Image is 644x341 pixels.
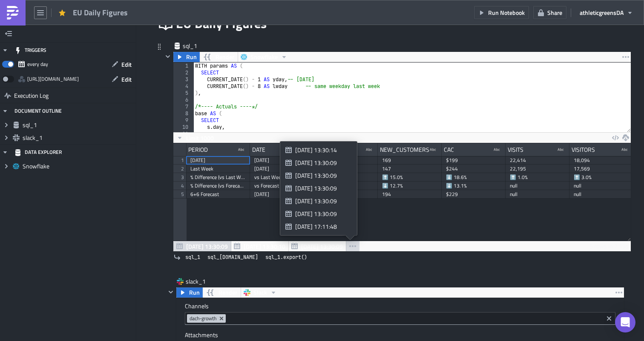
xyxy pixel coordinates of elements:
[574,182,629,190] div: null
[250,52,278,62] span: Snowflake
[14,43,46,58] div: TRIGGERS
[615,312,635,332] div: Open Intercom Messenger
[382,165,437,173] div: 147
[163,51,173,62] button: Hide content
[574,165,629,173] div: 17,569
[574,190,629,199] div: null
[444,143,454,156] div: CAC
[572,143,595,156] div: VISITORS
[218,287,237,298] span: Render
[199,52,238,62] button: Render
[231,241,289,251] button: [DATE] 13:30:10
[604,313,614,324] button: Clear selected items
[202,287,241,298] button: Render
[533,6,566,19] button: Share
[510,190,565,199] div: null
[446,190,501,199] div: $229
[301,242,343,251] span: [DATE] 13:30:09
[14,103,62,119] div: DOCUMENT OUTLINE
[173,52,200,62] button: Run
[107,58,136,71] button: Edit
[510,173,565,182] div: ⬆️ 1.0%
[253,287,267,298] span: Slack
[173,90,194,97] div: 5
[295,210,349,218] div: [DATE] 13:30:09
[186,52,197,62] span: Run
[166,287,176,297] button: Hide content
[14,145,62,160] div: DATA EXPLORER
[107,73,136,86] button: Edit
[446,165,501,173] div: $244
[185,331,615,339] label: Attachments
[580,8,624,17] span: athleticgreens DA
[575,6,638,19] button: athleticgreensDA
[216,52,234,62] span: Render
[508,143,523,156] div: VISITS
[173,97,194,103] div: 6
[27,58,48,71] div: every day
[510,156,565,165] div: 22,414
[295,222,349,231] div: [DATE] 17:11:48
[510,182,565,190] div: null
[190,314,216,322] span: dach-growth
[176,287,203,298] button: Run
[190,156,246,165] div: [DATE]
[23,121,134,129] span: sql_1
[446,173,501,182] div: ⬇️ 18.6%
[173,241,231,251] button: [DATE] 13:30:09
[173,131,194,137] div: 11
[190,182,246,190] div: % Difference (vs Forecast: 6+6 Forecast)
[252,143,265,156] div: DATE
[382,190,437,199] div: 194
[173,103,194,110] div: 7
[173,110,194,117] div: 8
[173,76,194,83] div: 3
[254,182,310,190] div: vs Forecast
[27,73,79,85] div: https://pushmetrics.io/api/v1/report/RelZ7bgoQW/webhook?token=112efbbdf22a4aa7a09f7bed78f551f6
[189,287,200,298] span: Run
[207,253,258,261] span: sql_[DOMAIN_NAME]
[295,197,349,205] div: [DATE] 13:30:09
[6,6,20,20] img: PushMetrics
[173,83,194,90] div: 4
[446,182,501,190] div: ⬇️ 13.1%
[589,241,629,251] div: 5 rows in 7.19s
[173,69,194,76] div: 2
[295,159,349,167] div: [DATE] 13:30:09
[183,253,203,261] a: sql_1
[173,124,194,131] div: 10
[254,156,310,165] div: [DATE]
[295,146,349,154] div: [DATE] 13:30:14
[241,287,280,298] button: Slack
[185,302,615,310] label: Channels
[186,277,220,286] span: slack_1
[188,143,208,156] div: PERIOD
[186,242,228,251] span: [DATE] 13:30:09
[173,133,217,143] button: Limit 1000
[474,6,529,19] button: Run Notebook
[446,156,501,165] div: $199
[510,165,565,173] div: 22,195
[190,173,246,182] div: % Difference (vs Last Week)
[382,173,437,182] div: ⬆️ 15.0%
[574,173,629,182] div: ⬆️ 3.0%
[205,253,261,261] a: sql_[DOMAIN_NAME]
[121,75,132,84] span: Edit
[121,60,132,69] span: Edit
[488,8,525,17] span: Run Notebook
[382,182,437,190] div: ⬇️ 12.7%
[295,171,349,180] div: [DATE] 13:30:09
[190,190,246,199] div: 6+6 Forecast
[263,253,310,261] a: sql_1.export()
[238,52,290,62] button: Snowflake
[295,184,349,193] div: [DATE] 13:30:09
[547,8,562,17] span: Share
[14,88,49,103] span: Execution Log
[73,8,129,17] span: EU Daily Figures
[288,241,346,251] button: [DATE] 13:30:09
[23,162,134,170] span: Snowflake
[254,190,310,199] div: [DATE]
[218,314,226,323] button: Remove Tag
[183,42,217,50] span: sql_1
[244,242,285,251] span: [DATE] 13:30:10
